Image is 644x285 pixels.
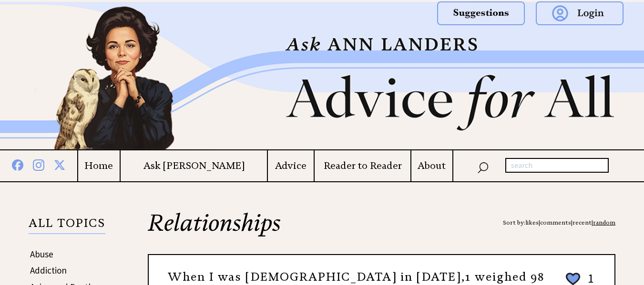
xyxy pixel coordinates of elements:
[540,219,571,226] a: comments
[411,160,452,172] a: About
[78,160,120,172] a: Home
[12,157,23,171] img: facebook%20blue.png
[121,160,267,172] a: Ask [PERSON_NAME]
[525,219,539,226] a: likes
[572,219,592,226] a: recent
[29,218,105,234] p: ALL TOPICS
[268,160,314,172] a: Advice
[593,219,615,226] a: random
[505,158,609,173] input: search
[148,211,615,254] h2: Relationships
[315,160,410,172] a: Reader to Reader
[477,160,489,174] img: search_nav.png
[30,248,53,260] a: Abuse
[437,1,525,25] img: suggestions.png
[503,211,615,234] div: Sort by: | | |
[536,1,624,25] img: login.png
[54,157,65,170] img: x%20blue.png
[30,265,67,276] a: Addiction
[33,157,44,171] img: instagram%20blue.png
